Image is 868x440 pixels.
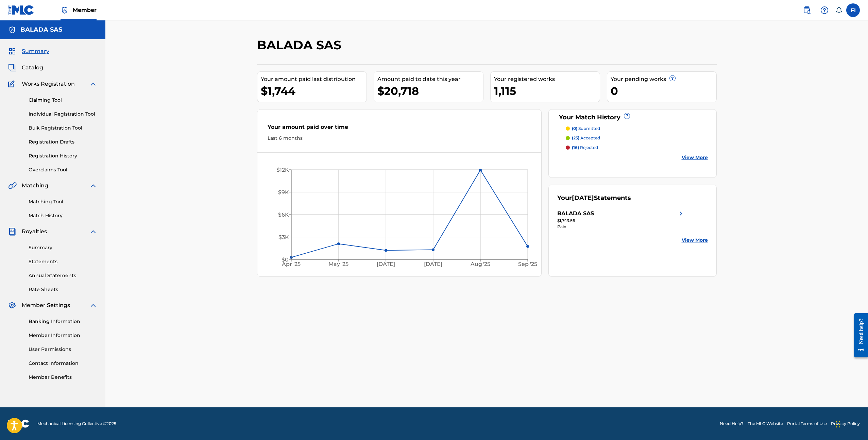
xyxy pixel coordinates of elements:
div: Your amount paid last distribution [261,75,367,83]
tspan: Sep '25 [518,261,537,268]
div: Your Statements [557,193,631,203]
span: Summary [22,47,49,55]
div: $1,744 [261,83,367,99]
div: BALADA SAS [557,209,594,218]
a: Member Benefits [29,374,97,381]
a: Contact Information [29,360,97,367]
div: 0 [611,83,716,99]
img: expand [89,80,97,88]
img: expand [89,301,97,309]
h5: BALADA SAS [20,26,62,34]
span: Mechanical Licensing Collective © 2025 [37,421,116,427]
a: CatalogCatalog [8,64,43,72]
div: Notifications [835,7,842,14]
img: Member Settings [8,301,16,309]
tspan: May '25 [328,261,348,268]
a: Rate Sheets [29,286,97,293]
a: Individual Registration Tool [29,111,97,118]
a: Registration History [29,152,97,159]
tspan: $12K [276,167,289,173]
tspan: $6K [278,211,289,218]
p: rejected [572,145,598,151]
span: ? [624,113,630,119]
span: ? [670,75,675,81]
a: Annual Statements [29,272,97,279]
div: $1,743.56 [557,218,685,224]
span: (23) [572,135,579,140]
img: expand [89,227,97,236]
a: User Permissions [29,346,97,353]
h2: BALADA SAS [257,37,345,53]
tspan: $9K [278,189,289,196]
a: SummarySummary [8,47,49,55]
span: [DATE] [572,194,594,202]
img: Top Rightsholder [61,6,69,14]
div: User Menu [846,3,860,17]
span: Works Registration [22,80,75,88]
a: Member Information [29,332,97,339]
a: Need Help? [720,421,744,427]
div: Your pending works [611,75,716,83]
img: Royalties [8,227,16,236]
span: (0) [572,126,577,131]
a: Registration Drafts [29,138,97,146]
a: Claiming Tool [29,97,97,104]
img: logo [8,420,29,428]
img: right chevron icon [677,209,685,218]
div: Help [818,3,831,17]
a: (23) accepted [566,135,708,141]
iframe: Chat Widget [834,407,868,440]
a: Statements [29,258,97,265]
a: Banking Information [29,318,97,325]
span: (16) [572,145,579,150]
img: MLC Logo [8,5,34,15]
span: Member Settings [22,301,70,309]
tspan: [DATE] [424,261,442,268]
a: Overclaims Tool [29,166,97,173]
div: 1,115 [494,83,600,99]
tspan: Aug '25 [470,261,490,268]
img: Summary [8,47,16,55]
a: The MLC Website [748,421,783,427]
a: Summary [29,244,97,251]
img: help [820,6,829,14]
span: Royalties [22,227,47,236]
div: Paid [557,224,685,230]
div: $20,718 [377,83,483,99]
span: Member [73,6,97,14]
div: Your amount paid over time [268,123,531,135]
a: Matching Tool [29,198,97,205]
img: Catalog [8,64,16,72]
div: Last 6 months [268,135,531,142]
a: View More [682,154,708,161]
a: Public Search [800,3,814,17]
tspan: $0 [281,256,288,263]
a: (0) submitted [566,125,708,132]
img: Accounts [8,26,16,34]
div: Amount paid to date this year [377,75,483,83]
img: expand [89,182,97,190]
div: Drag [836,414,840,435]
p: submitted [572,125,600,132]
span: Catalog [22,64,43,72]
iframe: Resource Center [849,308,868,363]
p: accepted [572,135,600,141]
a: BALADA SASright chevron icon$1,743.56Paid [557,209,685,230]
img: search [803,6,811,14]
a: Bulk Registration Tool [29,124,97,132]
img: Works Registration [8,80,17,88]
a: Match History [29,212,97,219]
tspan: Apr '25 [282,261,301,268]
div: Your registered works [494,75,600,83]
div: Your Match History [557,113,708,122]
tspan: [DATE] [377,261,395,268]
a: View More [682,237,708,244]
a: (16) rejected [566,145,708,151]
a: Privacy Policy [831,421,860,427]
tspan: $3K [278,234,289,240]
img: Matching [8,182,17,190]
span: Matching [22,182,48,190]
